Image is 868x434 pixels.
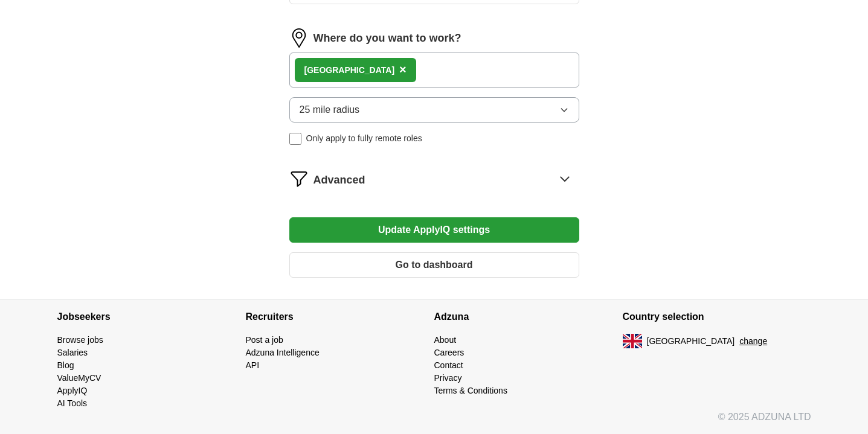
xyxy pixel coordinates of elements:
[57,335,103,345] a: Browse jobs
[289,28,309,48] img: location.png
[399,63,407,76] span: ×
[623,300,811,334] h4: Country selection
[306,132,422,145] span: Only apply to fully remote roles
[304,64,395,77] div: [GEOGRAPHIC_DATA]
[289,169,309,188] img: filter
[57,386,88,395] a: ApplyIQ
[57,398,88,408] a: AI Tools
[434,348,465,357] a: Careers
[434,360,463,370] a: Contact
[246,348,320,357] a: Adzuna Intelligence
[739,335,767,348] button: change
[300,103,360,117] span: 25 mile radius
[623,334,642,348] img: UK flag
[57,348,88,357] a: Salaries
[48,410,821,434] div: © 2025 ADZUNA LTD
[289,252,579,278] button: Go to dashboard
[57,360,74,370] a: Blog
[313,30,461,46] label: Where do you want to work?
[289,217,579,243] button: Update ApplyIQ settings
[57,373,101,383] a: ValueMyCV
[434,373,462,383] a: Privacy
[313,172,365,188] span: Advanced
[434,386,507,395] a: Terms & Conditions
[246,335,283,345] a: Post a job
[289,133,301,145] input: Only apply to fully remote roles
[434,335,457,345] a: About
[289,97,579,123] button: 25 mile radius
[647,335,735,348] span: [GEOGRAPHIC_DATA]
[246,360,260,370] a: API
[399,61,407,79] button: ×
